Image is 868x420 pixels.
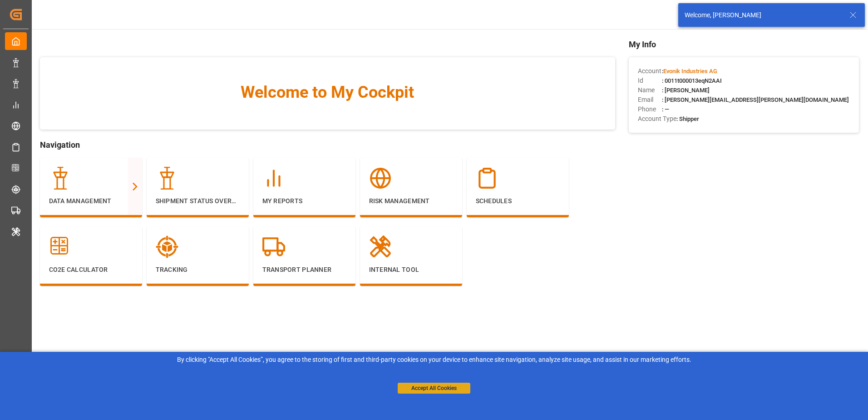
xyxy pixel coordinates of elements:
span: : — [662,106,669,113]
p: My Reports [262,196,346,206]
p: Internal Tool [369,265,453,275]
span: : [PERSON_NAME][EMAIL_ADDRESS][PERSON_NAME][DOMAIN_NAME] [662,96,849,103]
p: CO2e Calculator [49,265,133,275]
button: Accept All Cookies [398,383,470,394]
span: Name [638,85,662,95]
span: Account Type [638,114,676,124]
span: : Shipper [676,115,699,122]
span: My Info [629,38,859,50]
div: Welcome, [PERSON_NAME] [685,10,841,20]
span: Phone [638,105,662,114]
p: Risk Management [369,196,453,206]
span: Email [638,95,662,105]
span: Account [638,66,662,76]
p: Schedules [476,196,560,206]
span: Navigation [40,139,615,151]
span: Id [638,76,662,85]
span: : 0011t000013eqN2AAI [662,77,722,84]
span: Evonik Industries AG [663,68,717,75]
span: : [662,68,717,75]
p: Data Management [49,196,133,206]
div: By clicking "Accept All Cookies”, you agree to the storing of first and third-party cookies on yo... [6,355,862,365]
p: Tracking [156,265,240,275]
span: : [PERSON_NAME] [662,87,710,94]
p: Transport Planner [262,265,346,275]
p: Shipment Status Overview [156,196,240,206]
span: Welcome to My Cockpit [58,80,597,105]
